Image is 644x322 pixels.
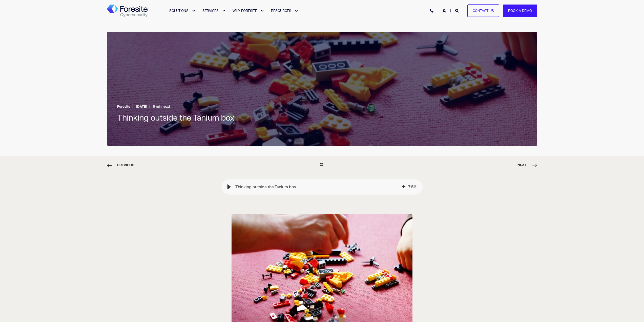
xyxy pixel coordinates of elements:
span: 6 min read [147,104,170,111]
span: Next [517,162,537,168]
div: Expand SERVICES [222,9,225,12]
a: Book a Demo [503,4,537,17]
div: 7 : 56 [408,184,416,190]
div: Play blog post audio: Thinking outside the Tanium box [221,179,423,195]
div: Expand SOLUTIONS [192,9,195,12]
a: Foresite [117,104,130,111]
div: Expand RESOURCES [295,9,298,12]
span: SOLUTIONS [169,9,189,13]
span: WHY FORESITE [233,9,257,13]
a: Back to Home [107,5,148,17]
a: Next Page [517,162,537,168]
div: Expand WHY FORESITE [261,9,264,12]
img: Foresite logo, a hexagon shape of blues with a directional arrow to the right hand side, and the ... [107,5,148,17]
div: AI-generated audio [402,184,406,190]
a: Contact Us [467,4,499,17]
a: Go Back [320,162,323,168]
span: Thinking outside the Tanium box [117,113,234,123]
div: Play [224,182,234,192]
a: Open Search [455,8,460,13]
a: Login [443,8,447,13]
span: [DATE] [130,104,147,111]
span: RESOURCES [271,9,291,13]
span: Previous [107,162,134,168]
a: Previous Page [107,162,134,168]
div: Thinking outside the Tanium box [235,184,402,190]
